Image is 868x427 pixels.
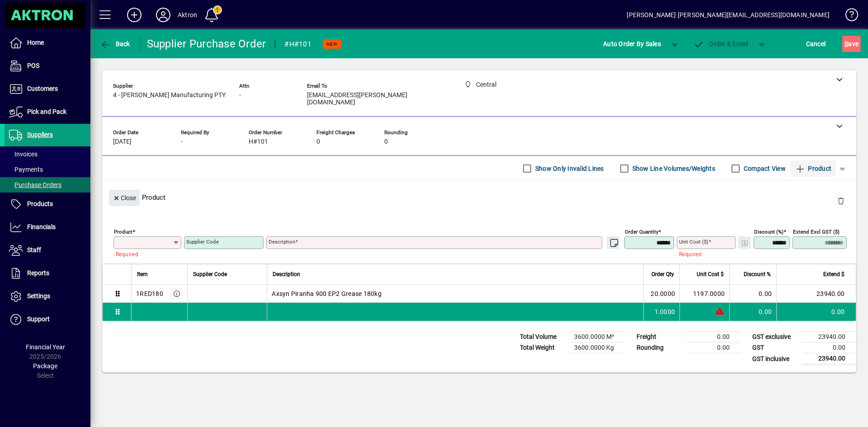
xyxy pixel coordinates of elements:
[802,332,856,343] td: 23940.00
[5,101,90,123] a: Pick and Pack
[5,32,90,54] a: Home
[627,8,830,22] div: [PERSON_NAME] [PERSON_NAME][EMAIL_ADDRESS][DOMAIN_NAME]
[631,164,715,173] label: Show Line Volumes/Weights
[570,343,625,353] td: 3600.0000 Kg
[748,343,802,353] td: GST
[830,197,852,205] app-page-header-button: Delete
[632,343,686,353] td: Rounding
[27,131,53,138] span: Suppliers
[643,303,679,321] td: 1.0000
[830,190,852,211] button: Delete
[776,285,856,303] td: 23940.00
[679,285,729,303] td: 1197.0000
[186,239,219,245] mat-label: Supplier Code
[27,62,39,69] span: POS
[316,138,320,145] span: 0
[27,85,58,92] span: Customers
[27,315,50,323] span: Support
[625,229,658,235] mat-label: Order Quantity
[729,285,776,303] td: 0.00
[823,269,844,279] span: Extend $
[90,36,140,52] app-page-header-button: Back
[844,40,848,47] span: S
[27,108,66,115] span: Pick and Pack
[239,92,241,99] span: -
[114,229,132,235] mat-label: Product
[136,289,163,298] div: 1RED180
[272,289,382,298] span: Axsyn Piranha 900 EP2 Grease 180kg
[693,40,749,47] span: Order & Email
[697,269,724,279] span: Unit Cost $
[307,92,443,106] span: [EMAIL_ADDRESS][PERSON_NAME][DOMAIN_NAME]
[748,332,802,343] td: GST exclusive
[27,39,44,46] span: Home
[804,36,828,52] button: Cancel
[116,249,174,258] mat-error: Required
[113,138,132,145] span: [DATE]
[9,166,43,173] span: Payments
[748,353,802,365] td: GST inclusive
[686,332,741,343] td: 0.00
[802,353,856,365] td: 23940.00
[776,303,856,321] td: 0.00
[100,40,130,47] span: Back
[689,36,753,52] button: Order & Email
[599,36,665,52] button: Auto Order By Sales
[842,36,861,52] button: Save
[284,37,311,52] div: #H#101
[33,362,57,370] span: Package
[273,269,300,279] span: Description
[632,332,686,343] td: Freight
[793,229,840,235] mat-label: Extend excl GST ($)
[9,150,38,158] span: Invoices
[5,239,90,262] a: Staff
[5,55,90,77] a: POS
[754,229,783,235] mat-label: Discount (%)
[137,269,148,279] span: Item
[5,162,90,177] a: Payments
[120,7,149,23] button: Add
[9,181,61,188] span: Purchase Orders
[679,239,708,245] mat-label: Unit Cost ($)
[603,37,661,51] span: Auto Order By Sales
[149,7,178,23] button: Profile
[27,292,50,300] span: Settings
[326,41,338,47] span: NEW
[5,193,90,216] a: Products
[742,164,786,173] label: Compact View
[643,285,679,303] td: 20.0000
[5,308,90,331] a: Support
[839,2,857,31] a: Knowledge Base
[193,269,227,279] span: Supplier Code
[729,303,776,321] td: 0.00
[5,216,90,239] a: Financials
[5,262,90,285] a: Reports
[533,164,604,173] label: Show Only Invalid Lines
[686,343,741,353] td: 0.00
[109,190,140,206] button: Close
[113,191,136,206] span: Close
[651,269,674,279] span: Order Qty
[27,269,49,277] span: Reports
[679,249,728,258] mat-error: Required
[269,239,295,245] mat-label: Description
[5,285,90,308] a: Settings
[744,269,771,279] span: Discount %
[384,138,388,145] span: 0
[181,138,183,145] span: -
[147,37,266,51] div: Supplier Purchase Order
[113,92,226,99] span: 4 - [PERSON_NAME] Manufacturing PTY
[27,246,41,253] span: Staff
[5,177,90,192] a: Purchase Orders
[107,193,142,202] app-page-header-button: Close
[5,78,90,100] a: Customers
[5,146,90,162] a: Invoices
[249,138,268,145] span: H#101
[570,332,625,343] td: 3600.0000 M³
[806,37,826,51] span: Cancel
[515,332,570,343] td: Total Volume
[27,223,56,230] span: Financials
[98,36,132,52] button: Back
[178,8,197,22] div: Aktron
[515,343,570,353] td: Total Weight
